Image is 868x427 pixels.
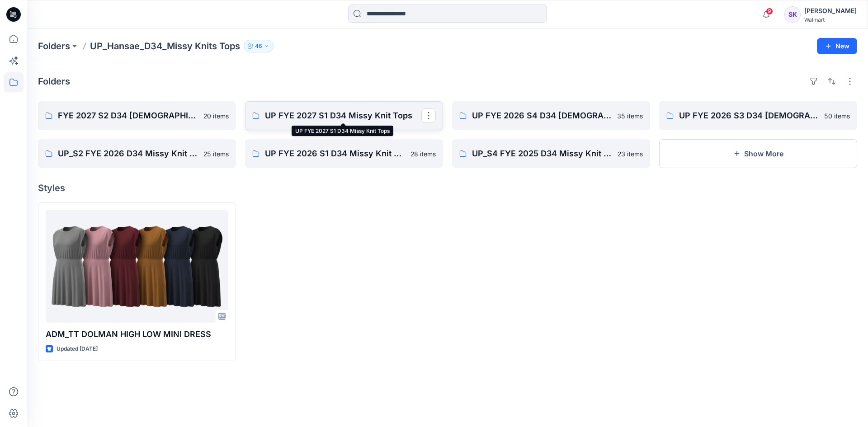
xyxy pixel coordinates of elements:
p: UP FYE 2026 S1 D34 Missy Knit Tops Hansae [265,147,405,160]
p: Updated [DATE] [57,344,98,354]
button: New [817,38,857,54]
div: Walmart [804,16,857,23]
button: Show More [659,139,857,168]
p: UP_S4 FYE 2025 D34 Missy Knit Tops [472,147,612,160]
p: ADM_TT DOLMAN HIGH LOW MINI DRESS [46,328,228,341]
a: UP FYE 2026 S1 D34 Missy Knit Tops Hansae28 items [245,139,443,168]
div: SK [784,6,801,23]
p: 50 items [824,111,850,121]
a: UP FYE 2026 S3 D34 [DEMOGRAPHIC_DATA] Knit Tops Hansae50 items [659,101,857,130]
p: 46 [255,41,262,51]
a: FYE 2027 S2 D34 [DEMOGRAPHIC_DATA] Tops - Hansae20 items [38,101,236,130]
a: ADM_TT DOLMAN HIGH LOW MINI DRESS [46,210,228,323]
p: FYE 2027 S2 D34 [DEMOGRAPHIC_DATA] Tops - Hansae [58,109,198,122]
p: UP_S2 FYE 2026 D34 Missy Knit Tops [58,147,198,160]
button: 46 [244,40,274,52]
h4: Folders [38,76,70,87]
a: UP FYE 2027 S1 D34 Missy Knit Tops [245,101,443,130]
p: UP_Hansae_D34_Missy Knits Tops [90,40,240,52]
p: 35 items [617,111,643,121]
a: UP FYE 2026 S4 D34 [DEMOGRAPHIC_DATA] Knit Tops_ Hansae35 items [452,101,650,130]
p: UP FYE 2027 S1 D34 Missy Knit Tops [265,109,421,122]
p: UP FYE 2026 S4 D34 [DEMOGRAPHIC_DATA] Knit Tops_ Hansae [472,109,612,122]
p: 28 items [410,149,436,159]
p: 25 items [203,149,229,159]
p: 23 items [618,149,643,159]
a: UP_S4 FYE 2025 D34 Missy Knit Tops23 items [452,139,650,168]
div: [PERSON_NAME] [804,5,857,16]
span: 9 [766,8,773,15]
p: 20 items [203,111,229,121]
a: Folders [38,40,70,52]
p: UP FYE 2026 S3 D34 [DEMOGRAPHIC_DATA] Knit Tops Hansae [679,109,819,122]
a: UP_S2 FYE 2026 D34 Missy Knit Tops25 items [38,139,236,168]
h4: Styles [38,183,857,193]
